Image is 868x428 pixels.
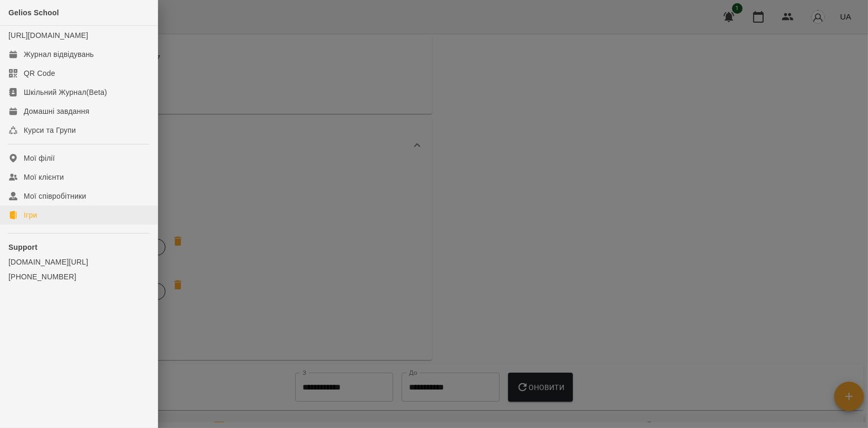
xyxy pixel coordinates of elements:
div: Курси та Групи [24,125,76,135]
div: Мої клієнти [24,172,64,182]
div: Журнал відвідувань [24,49,94,60]
div: Мої філії [24,153,55,163]
p: Support [8,242,149,252]
div: Домашні завдання [24,106,89,116]
div: Ігри [24,210,37,220]
span: Gelios School [8,8,59,17]
a: [PHONE_NUMBER] [8,271,149,282]
div: Шкільний Журнал(Beta) [24,87,107,98]
a: [DOMAIN_NAME][URL] [8,257,149,267]
div: QR Code [24,68,55,79]
div: Мої співробітники [24,191,86,201]
a: [URL][DOMAIN_NAME] [8,31,88,40]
